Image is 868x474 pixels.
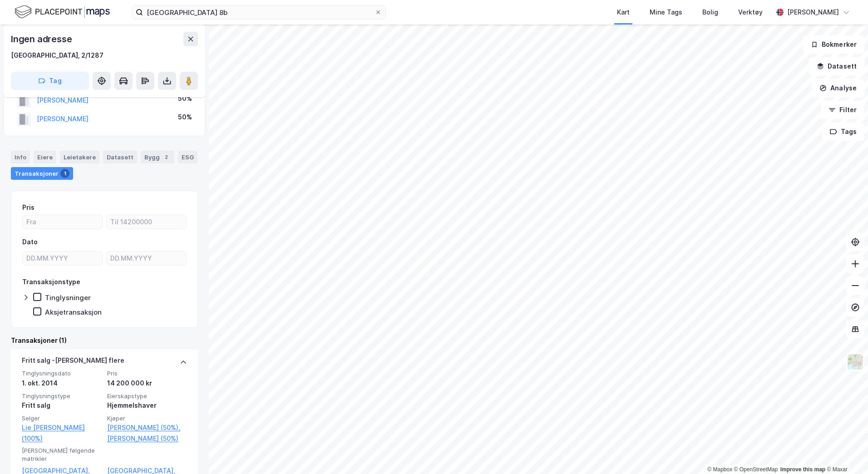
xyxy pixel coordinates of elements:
[107,252,186,265] input: DD.MM.YYYY
[34,151,56,163] div: Eiere
[107,433,187,444] a: [PERSON_NAME] (50%)
[22,202,35,213] div: Pris
[107,422,187,433] a: [PERSON_NAME] (50%),
[178,151,197,163] div: ESG
[60,169,69,178] div: 1
[141,151,174,163] div: Bygg
[809,57,864,75] button: Datasett
[107,415,187,422] span: Kjøper
[107,370,187,377] span: Pris
[22,276,80,287] div: Transaksjonstype
[812,79,864,97] button: Analyse
[821,101,864,119] button: Filter
[22,422,102,444] a: Lie [PERSON_NAME] (100%)
[162,153,171,162] div: 2
[45,293,91,302] div: Tinglysninger
[22,447,102,463] span: [PERSON_NAME] følgende matrikler
[617,7,630,18] div: Kart
[22,237,38,247] div: Dato
[107,400,187,411] div: Hjemmelshaver
[103,151,137,163] div: Datasett
[738,7,763,18] div: Verktøy
[23,215,102,229] input: Fra
[178,93,192,104] div: 50%
[22,392,102,400] span: Tinglysningstype
[823,430,868,474] iframe: Chat Widget
[803,35,864,54] button: Bokmerker
[22,355,124,370] div: Fritt salg - [PERSON_NAME] flere
[707,466,732,473] a: Mapbox
[22,400,102,411] div: Fritt salg
[11,167,73,180] div: Transaksjoner
[11,151,30,163] div: Info
[107,378,187,389] div: 14 200 000 kr
[11,335,198,346] div: Transaksjoner (1)
[143,5,375,19] input: Søk på adresse, matrikkel, gårdeiere, leietakere eller personer
[734,466,778,473] a: OpenStreetMap
[22,415,102,422] span: Selger
[650,7,682,18] div: Mine Tags
[107,392,187,400] span: Eierskapstype
[823,430,868,474] div: Kontrollprogram for chat
[45,308,102,316] div: Aksjetransaksjon
[11,50,104,61] div: [GEOGRAPHIC_DATA], 2/1287
[15,4,110,20] img: logo.f888ab2527a4732fd821a326f86c7f29.svg
[702,7,718,18] div: Bolig
[178,112,192,123] div: 50%
[107,215,186,229] input: Til 14200000
[822,123,864,141] button: Tags
[60,151,99,163] div: Leietakere
[780,466,825,473] a: Improve this map
[787,7,839,18] div: [PERSON_NAME]
[23,252,102,265] input: DD.MM.YYYY
[11,32,74,46] div: Ingen adresse
[11,72,89,90] button: Tag
[22,378,102,389] div: 1. okt. 2014
[22,370,102,377] span: Tinglysningsdato
[847,353,864,370] img: Z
